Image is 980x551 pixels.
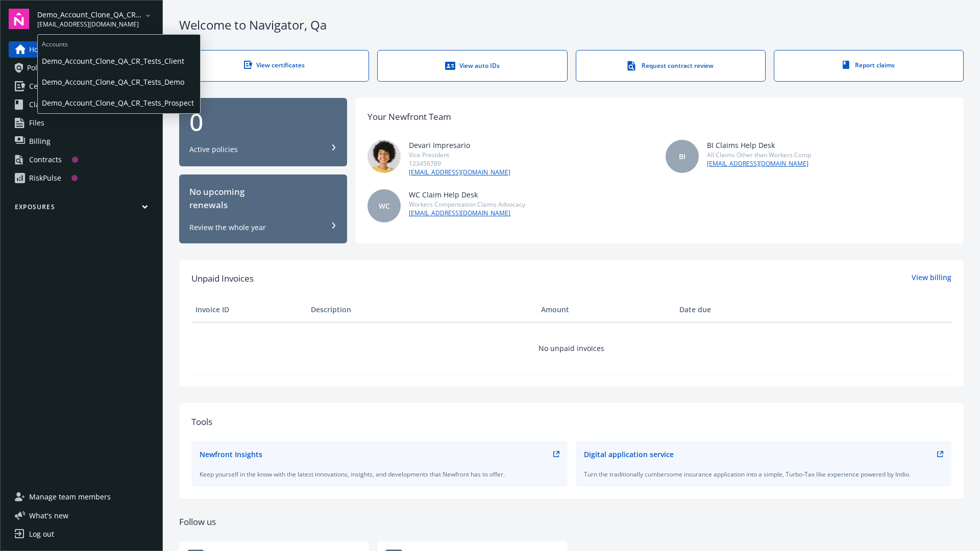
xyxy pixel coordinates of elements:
[189,110,337,134] div: 0
[37,9,154,29] button: Demo_Account_Clone_QA_CR_Tests_Prospect[EMAIL_ADDRESS][DOMAIN_NAME]arrowDropDown
[29,78,67,94] span: Certificates
[774,50,964,82] a: Report claims
[200,470,559,479] div: Keep yourself in the know with the latest innovations, insights, and developments that Newfront h...
[675,297,791,322] th: Date due
[42,71,196,92] span: Demo_Account_Clone_QA_CR_Tests_Demo
[9,489,154,505] a: Manage team members
[9,41,154,58] a: Home
[29,170,61,186] div: RiskPulse
[398,61,546,71] div: View auto IDs
[179,50,369,82] a: View certificates
[29,115,44,131] span: Files
[191,297,307,322] th: Invoice ID
[179,174,347,243] button: No upcomingrenewalsReview the whole year
[409,159,510,168] div: 123456789
[9,170,154,186] a: RiskPulse
[409,140,510,151] div: Devari Impresario
[142,9,154,21] a: arrowDropDown
[9,9,29,29] img: navigator-logo.svg
[38,35,200,51] span: Accounts
[189,185,337,212] div: No upcoming renewals
[200,61,348,69] div: View certificates
[27,60,53,76] span: Policies
[9,510,85,521] button: What's new
[42,51,196,71] span: Demo_Account_Clone_QA_CR_Tests_Client
[597,61,745,71] div: Request contract review
[707,151,811,159] div: All Claims Other than Workers Comp
[367,110,451,123] div: Your Newfront Team
[29,489,111,505] span: Manage team members
[9,203,154,215] button: Exposures
[707,159,811,168] a: [EMAIL_ADDRESS][DOMAIN_NAME]
[29,96,52,113] span: Claims
[29,133,51,149] span: Billing
[576,50,766,82] a: Request contract review
[307,297,537,322] th: Description
[584,449,674,460] div: Digital application service
[409,151,510,159] div: Vice President
[189,222,266,233] div: Review the whole year
[409,189,525,200] div: WC Claim Help Desk
[189,144,238,155] div: Active policies
[37,20,142,29] span: [EMAIL_ADDRESS][DOMAIN_NAME]
[9,115,154,131] a: Files
[29,510,68,521] span: What ' s new
[191,272,254,285] span: Unpaid Invoices
[912,272,951,285] a: View billing
[200,449,262,460] div: Newfront Insights
[37,9,142,20] span: Demo_Account_Clone_QA_CR_Tests_Prospect
[707,140,811,151] div: BI Claims Help Desk
[179,98,347,167] button: 0Active policies
[409,168,510,177] a: [EMAIL_ADDRESS][DOMAIN_NAME]
[409,209,525,218] a: [EMAIL_ADDRESS][DOMAIN_NAME]
[795,61,943,69] div: Report claims
[9,78,154,94] a: Certificates
[377,50,567,82] a: View auto IDs
[409,200,525,209] div: Workers Compensation Claims Advocacy
[191,415,951,429] div: Tools
[9,152,154,168] a: Contracts
[9,96,154,113] a: Claims
[537,297,675,322] th: Amount
[379,201,390,211] span: WC
[179,515,964,529] div: Follow us
[584,470,944,479] div: Turn the traditionally cumbersome insurance application into a simple, Turbo-Tax like experience ...
[9,133,154,149] a: Billing
[9,60,154,76] a: Policies
[679,151,685,162] span: BI
[42,92,196,113] span: Demo_Account_Clone_QA_CR_Tests_Prospect
[29,152,62,168] div: Contracts
[179,16,964,34] div: Welcome to Navigator , Qa
[29,526,54,542] div: Log out
[29,41,49,58] span: Home
[191,322,951,374] td: No unpaid invoices
[367,140,401,173] img: photo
